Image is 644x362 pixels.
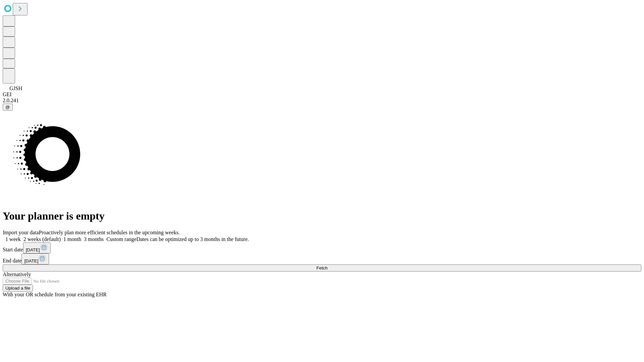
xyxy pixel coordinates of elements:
span: 2 weeks (default) [23,236,61,242]
span: GJSH [9,85,22,91]
span: @ [5,105,10,110]
span: Proactively plan more efficient schedules in the upcoming weeks. [39,230,180,235]
button: [DATE] [21,253,49,264]
span: Import your data [3,230,39,235]
h1: Your planner is empty [3,210,641,222]
span: [DATE] [24,258,38,263]
span: Fetch [316,265,327,270]
div: GEI [3,92,641,98]
span: 1 week [5,236,21,242]
span: [DATE] [26,247,40,252]
button: Upload a file [3,285,33,292]
div: End date [3,253,641,264]
span: 3 months [84,236,104,242]
button: Fetch [3,264,641,271]
button: @ [3,104,13,111]
div: Start date [3,242,641,253]
span: Custom range [106,236,136,242]
span: With your OR schedule from your existing EHR [3,292,107,297]
span: Alternatively [3,271,31,277]
button: [DATE] [23,242,51,253]
div: 2.0.241 [3,98,641,104]
span: 1 month [63,236,81,242]
span: Dates can be optimized up to 3 months in the future. [137,236,249,242]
